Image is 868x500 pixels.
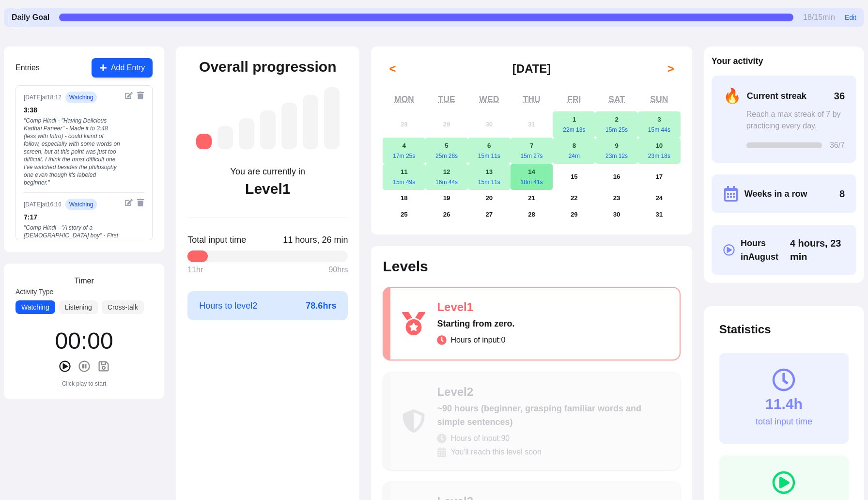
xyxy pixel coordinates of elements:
div: 15m 44s [638,126,681,134]
div: [DATE] at 16:16 [24,201,62,208]
button: Delete entry [137,92,144,99]
abbr: August 3, 2025 [657,116,661,123]
div: Level 7: ~2,625 hours (near-native, understanding most media and conversations fluently) [324,87,340,149]
abbr: Friday [567,94,581,104]
div: 23m 12s [595,152,638,160]
button: August 26, 2025 [425,206,468,223]
abbr: August 5, 2025 [445,142,448,149]
div: [DATE] at 18:12 [24,94,62,101]
button: August 21, 2025 [511,190,553,206]
button: > [661,59,681,78]
abbr: Sunday [650,94,668,104]
div: ~90 hours (beginner, grasping familiar words and simple sentences) [437,402,668,429]
button: August 25, 2025 [383,206,425,223]
button: August 13, 202515m 11s [468,164,511,190]
button: August 19, 2025 [425,190,468,206]
button: August 4, 202517m 25s [383,138,425,164]
button: August 23, 2025 [595,190,638,206]
abbr: July 30, 2025 [485,121,493,128]
abbr: August 1, 2025 [573,116,576,123]
div: 3 : 38 [24,105,121,115]
abbr: August 7, 2025 [530,142,533,149]
abbr: Tuesday [438,94,455,104]
span: 90 hrs [328,264,348,276]
div: 16m 44s [425,178,468,186]
div: Click play to start [62,380,106,388]
span: Total input time [187,233,246,247]
button: August 22, 2025 [553,190,595,206]
h3: Entries [15,62,40,74]
div: 15m 49s [383,178,425,186]
button: Cross-talk [102,300,144,314]
abbr: August 20, 2025 [485,194,493,202]
abbr: August 6, 2025 [487,142,491,149]
abbr: August 17, 2025 [655,173,663,180]
abbr: Saturday [608,94,625,104]
abbr: August 30, 2025 [613,211,620,218]
button: Edit entry [125,199,133,206]
button: Watching [15,300,55,314]
div: Level 4: ~525 hours (intermediate, understanding more complex conversations) [260,110,276,149]
div: 23m 18s [638,152,681,160]
span: Weeks in a row [744,187,807,201]
div: Level 1 [245,180,290,198]
abbr: August 13, 2025 [485,168,493,175]
abbr: August 8, 2025 [573,142,576,149]
button: August 1, 202522m 13s [553,111,595,138]
button: August 16, 2025 [595,164,638,190]
button: August 28, 2025 [511,206,553,223]
div: 24m [553,152,595,160]
button: August 24, 2025 [638,190,681,206]
button: August 9, 202523m 12s [595,138,638,164]
h2: Overall progression [199,58,336,76]
div: You are currently in [231,165,305,178]
div: " Comp Hindi - "A story of a [DEMOGRAPHIC_DATA] boy" - First time with this, beginner not super b... [24,224,121,301]
abbr: August 2, 2025 [615,116,618,123]
span: watching [65,199,97,210]
span: 11 hr [187,264,203,276]
abbr: August 24, 2025 [655,194,663,202]
span: 36 /7 [830,140,845,151]
abbr: July 31, 2025 [528,121,535,128]
abbr: August 28, 2025 [528,211,535,218]
div: Level 6: ~1,750 hours (advanced, understanding native media with effort) [303,95,318,149]
button: August 30, 2025 [595,206,638,223]
span: 18 / 15 min [803,12,835,23]
div: 22m 13s [553,126,595,134]
button: August 2, 202515m 25s [595,111,638,138]
div: 18m 41s [511,178,553,186]
span: Click to toggle between decimal and time format [283,233,348,247]
button: July 28, 2025 [383,111,425,138]
button: August 17, 2025 [638,164,681,190]
button: August 31, 2025 [638,206,681,223]
div: 00 : 00 [55,329,113,353]
button: Add Entry [92,58,153,78]
div: Level 1 [437,299,667,315]
div: 7 : 17 [24,212,121,222]
button: Delete entry [137,199,144,206]
h2: Your activity [712,54,856,68]
span: Hours in August [741,236,790,264]
span: > [667,61,674,77]
label: Activity Type [15,287,153,297]
div: Starting from zero. [437,317,667,330]
button: July 29, 2025 [425,111,468,138]
abbr: August 27, 2025 [485,211,493,218]
span: You'll reach this level soon [450,446,541,458]
div: " Comp Hindi - "Having Delicious Kadhai Paneer" - Made it to 3:48 (less with Intro) - could kiiin... [24,117,121,187]
h2: Levels [383,258,680,275]
abbr: August 23, 2025 [613,194,620,202]
abbr: August 10, 2025 [655,142,663,149]
div: 15m 11s [468,152,511,160]
span: Hours of input: 0 [450,334,505,346]
abbr: August 29, 2025 [571,211,578,218]
abbr: August 16, 2025 [613,173,620,180]
span: watching [65,92,97,103]
span: 🔥 [723,87,741,105]
div: 17m 25s [383,152,425,160]
div: Level 1: Starting from zero. [196,134,212,149]
abbr: August 11, 2025 [401,168,408,175]
abbr: Wednesday [479,94,499,104]
button: August 18, 2025 [383,190,425,206]
abbr: August 25, 2025 [401,211,408,218]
